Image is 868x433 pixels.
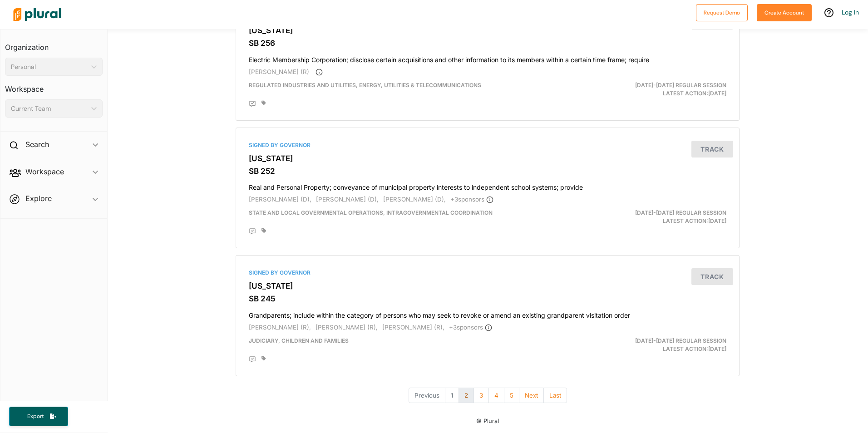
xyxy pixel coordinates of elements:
button: 5 [504,388,519,403]
h3: SB 245 [249,294,726,303]
span: Regulated Industries and Utilities, Energy, Utilities & Telecommunications [249,82,481,89]
h4: Grandparents; include within the category of persons who may seek to revoke or amend an existing ... [249,307,726,320]
button: Track [691,268,733,285]
span: [DATE]-[DATE] Regular Session [635,82,726,89]
span: Export [21,413,50,420]
button: 2 [459,388,474,403]
button: Last [543,388,567,403]
span: [DATE]-[DATE] Regular Session [635,337,726,344]
span: [DATE]-[DATE] Regular Session [635,209,726,216]
span: State and Local Governmental Operations, Intragovernmental Coordination [249,209,493,216]
div: Add Position Statement [249,100,256,108]
div: Add Position Statement [249,356,256,363]
button: 3 [473,388,489,403]
h2: Search [25,139,49,149]
h3: Organization [5,34,103,54]
a: Log In [842,8,859,16]
div: Personal [11,62,88,72]
span: Judiciary, Children and Families [249,337,349,344]
span: [PERSON_NAME] (D), [316,196,379,203]
div: Current Team [11,104,88,113]
div: Latest Action: [DATE] [570,81,734,98]
span: [PERSON_NAME] (D), [249,196,311,203]
div: Latest Action: [DATE] [570,337,734,353]
h3: [US_STATE] [249,281,726,290]
div: Signed by Governor [249,141,726,149]
span: [PERSON_NAME] (R), [382,324,444,331]
div: Add tags [261,228,266,233]
div: Latest Action: [DATE] [570,209,734,225]
span: [PERSON_NAME] (R), [316,324,378,331]
h4: Real and Personal Property; conveyance of municipal property interests to independent school syst... [249,179,726,192]
span: [PERSON_NAME] (R), [249,324,311,331]
div: Add tags [261,356,266,361]
div: Add Position Statement [249,228,256,235]
h4: Electric Membership Corporation; disclose certain acquisitions and other information to its membe... [249,52,726,64]
button: Export [9,407,68,426]
span: + 3 sponsor s [449,324,492,331]
small: © Plural [476,418,499,424]
h3: SB 252 [249,167,726,176]
button: 4 [488,388,504,403]
a: Request Demo [696,7,748,17]
h3: Workspace [5,76,103,96]
button: Create Account [757,4,812,21]
h3: [US_STATE] [249,154,726,163]
div: Add tags [261,100,266,106]
button: Request Demo [696,4,748,21]
span: + 3 sponsor s [450,196,493,203]
button: Track [691,141,733,157]
a: Create Account [757,7,812,17]
span: [PERSON_NAME] (D), [383,196,446,203]
h3: SB 256 [249,39,726,48]
h3: [US_STATE] [249,26,726,35]
span: [PERSON_NAME] (R) [249,68,309,75]
button: Next [519,388,544,403]
div: Signed by Governor [249,269,726,277]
